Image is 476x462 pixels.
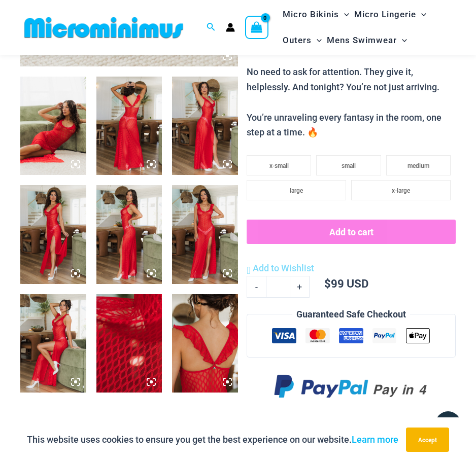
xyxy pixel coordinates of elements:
img: Sometimes Red 587 Dress [96,294,162,393]
legend: Guaranteed Safe Checkout [292,307,410,322]
span: large [290,187,303,194]
img: Sometimes Red 587 Dress [20,77,86,175]
button: Add to cart [247,220,456,244]
img: Sometimes Red 587 Dress [96,185,162,283]
span: Micro Bikinis [283,2,339,27]
input: Product quantity [266,276,290,297]
span: x-large [392,187,410,194]
span: Mens Swimwear [327,27,397,53]
span: Menu Toggle [416,2,426,27]
span: x-small [269,162,289,169]
img: MM SHOP LOGO FLAT [20,16,187,39]
span: $ [324,276,331,291]
img: Sometimes Red 587 Dress [20,294,86,393]
a: - [247,276,266,297]
a: OutersMenu ToggleMenu Toggle [280,27,324,53]
li: medium [386,155,451,175]
a: Micro LingerieMenu ToggleMenu Toggle [352,2,429,27]
a: Learn more [352,434,398,445]
img: Sometimes Red 587 Dress [172,294,238,393]
span: medium [407,162,429,169]
span: Add to Wishlist [253,263,314,273]
a: Micro BikinisMenu ToggleMenu Toggle [280,2,352,27]
a: View Shopping Cart, empty [245,16,268,39]
a: Search icon link [207,21,216,34]
li: small [316,155,381,175]
img: Sometimes Red 587 Dress [172,77,238,175]
img: Sometimes Red 587 Dress [96,77,162,175]
span: small [342,162,356,169]
li: x-large [351,180,451,200]
span: Micro Lingerie [354,2,416,27]
span: Menu Toggle [397,27,407,53]
a: Mens SwimwearMenu ToggleMenu Toggle [324,27,410,53]
a: + [290,276,310,297]
span: Menu Toggle [312,27,322,53]
bdi: 99 USD [324,276,368,291]
p: This website uses cookies to ensure you get the best experience on our website. [27,432,398,447]
li: large [247,180,346,200]
img: Sometimes Red 587 Dress [20,185,86,283]
button: Accept [406,428,449,452]
a: Account icon link [226,23,235,32]
li: x-small [247,155,311,175]
span: Outers [283,27,312,53]
img: Sometimes Red 587 Dress [172,185,238,283]
a: Add to Wishlist [247,261,314,276]
span: Menu Toggle [339,2,349,27]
